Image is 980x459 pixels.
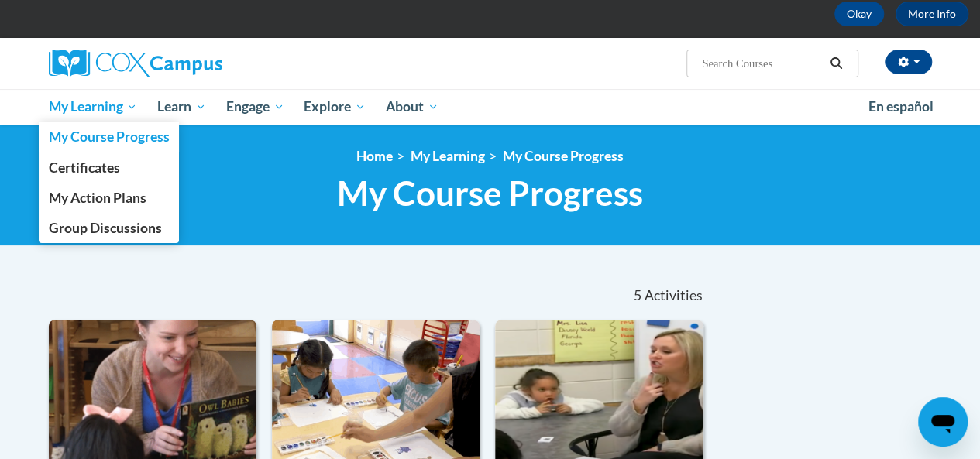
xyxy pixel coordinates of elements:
span: Engage [226,98,284,116]
img: Cox Campus [49,50,222,77]
span: About [386,98,438,116]
a: My Learning [39,89,148,125]
iframe: Button to launch messaging window [918,397,968,447]
span: En español [868,98,934,115]
a: My Course Progress [503,148,624,164]
span: Learn [157,98,206,116]
a: Engage [216,89,294,125]
a: Explore [294,89,376,125]
a: En español [858,91,944,123]
span: Explore [304,98,366,116]
span: Activities [644,287,702,304]
a: My Learning [411,148,485,164]
span: 5 [634,287,641,304]
span: Certificates [48,159,119,176]
div: Main menu [37,89,944,125]
span: Group Discussions [48,220,161,236]
a: My Course Progress [39,122,180,152]
a: My Action Plans [39,183,180,213]
a: Group Discussions [39,213,180,243]
button: Account Settings [885,50,932,74]
a: More Info [896,2,968,26]
a: Learn [147,89,216,125]
a: Certificates [39,152,180,183]
button: Search [824,54,848,73]
input: Search Courses [700,54,824,73]
button: Okay [834,2,884,26]
span: My Action Plans [48,190,146,206]
span: My Learning [48,98,137,116]
a: About [376,89,449,125]
a: Cox Campus [49,50,328,77]
span: My Course Progress [337,173,643,214]
span: My Course Progress [48,128,169,145]
a: Home [356,148,393,164]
